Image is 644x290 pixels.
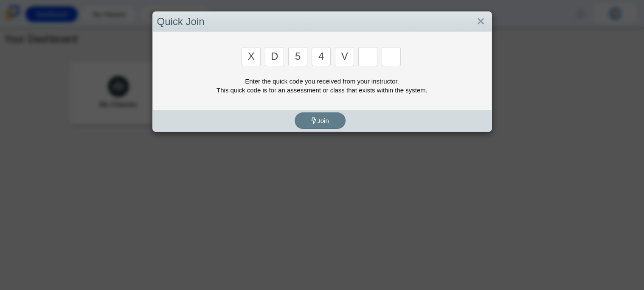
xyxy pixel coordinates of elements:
a: Close [474,14,487,29]
input: Enter Access Code Digit 1 [242,47,261,66]
div: Quick Join [153,12,492,32]
input: Enter Access Code Digit 2 [265,47,284,66]
input: Enter Access Code Digit 3 [288,47,307,66]
input: Enter Access Code Digit 5 [335,47,354,66]
input: Enter Access Code Digit 6 [358,47,377,66]
div: Enter the quick code you received from your instructor. This quick code is for an assessment or c... [157,77,487,95]
input: Enter Access Code Digit 4 [312,47,331,66]
button: Join [295,112,346,129]
input: Enter Access Code Digit 7 [382,47,401,66]
span: Join [311,117,329,124]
